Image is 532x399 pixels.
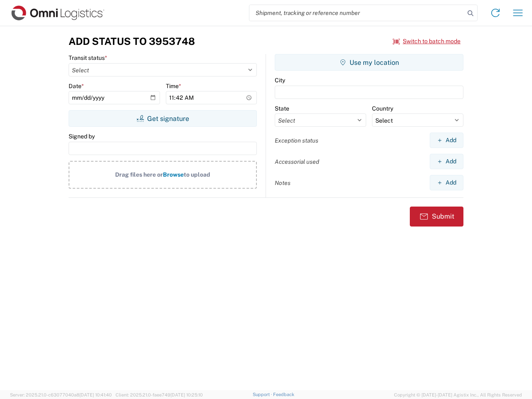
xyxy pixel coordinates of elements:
[166,82,181,90] label: Time
[430,133,463,148] button: Add
[79,392,112,397] span: [DATE] 10:41:40
[275,76,285,84] label: City
[372,105,393,112] label: Country
[116,392,203,397] span: Client: 2025.21.0-faee749
[69,54,107,62] label: Transit status
[273,392,294,397] a: Feedback
[10,392,112,397] span: Server: 2025.21.0-c63077040a8
[69,110,257,127] button: Get signature
[163,171,184,178] span: Browse
[275,158,319,165] label: Accessorial used
[249,5,465,21] input: Shipment, tracking or reference number
[430,154,463,169] button: Add
[430,175,463,190] button: Add
[275,137,318,144] label: Exception status
[69,35,195,47] h3: Add Status to 3953748
[275,105,289,112] label: State
[393,34,461,48] button: Switch to batch mode
[69,82,84,90] label: Date
[253,392,273,397] a: Support
[275,179,291,187] label: Notes
[184,171,210,178] span: to upload
[410,207,463,227] button: Submit
[275,54,463,71] button: Use my location
[394,391,522,399] span: Copyright © [DATE]-[DATE] Agistix Inc., All Rights Reserved
[115,171,163,178] span: Drag files here or
[170,392,203,397] span: [DATE] 10:25:10
[69,133,95,140] label: Signed by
